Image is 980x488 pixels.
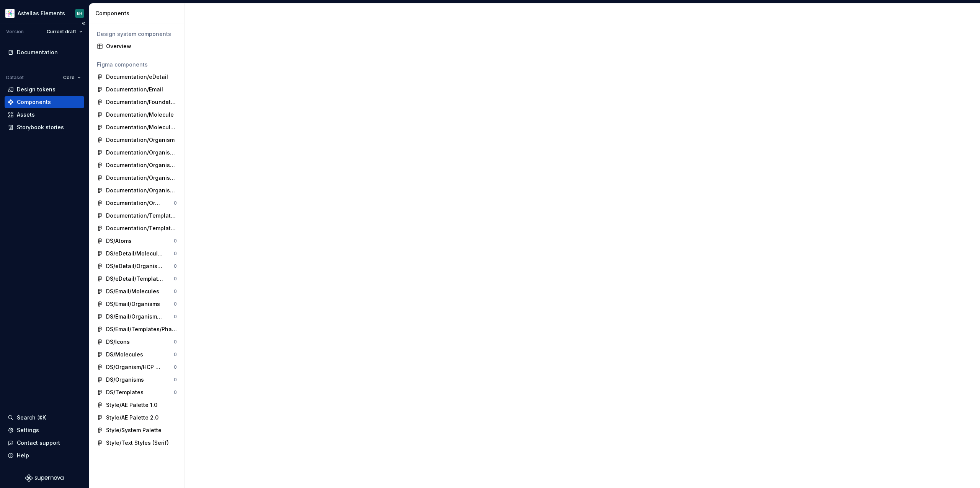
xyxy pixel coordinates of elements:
[63,75,75,81] span: Core
[17,86,56,93] div: Design tokens
[94,235,180,247] a: DS/Atoms0
[5,424,84,436] a: Settings
[94,222,180,234] a: Documentation/Template 3
[94,336,180,348] a: DS/Icons0
[94,172,180,184] a: Documentation/Organism 4
[95,10,181,17] div: Components
[5,437,84,449] button: Contact support
[106,363,163,371] div: DS/Organism/HCP Portal
[174,288,177,294] div: 0
[106,86,163,93] div: Documentation/Email
[94,260,180,272] a: DS/eDetail/Organisms0
[106,275,163,283] div: DS/eDetail/Templates
[94,311,180,323] a: DS/Email/Organisms Phase 20
[106,325,177,333] div: DS/Email/Templates/Phase 2
[17,414,46,421] div: Search ⌘K
[94,399,180,411] a: Style/AE Palette 1.0
[106,401,157,409] div: Style/AE Palette 1.0
[94,424,180,436] a: Style/System Palette
[174,238,177,244] div: 0
[97,30,177,38] div: Design system components
[106,351,143,358] div: DS/Molecules
[47,29,76,35] span: Current draft
[106,338,130,346] div: DS/Icons
[60,72,84,83] button: Core
[174,200,177,206] div: 0
[94,285,180,298] a: DS/Email/Molecules0
[94,210,180,222] a: Documentation/Template 2
[77,10,82,16] div: EH
[94,159,180,171] a: Documentation/Organism 3
[17,452,29,459] div: Help
[106,98,177,106] div: Documentation/Foundation
[5,96,84,108] a: Components
[94,386,180,399] a: DS/Templates0
[106,262,163,270] div: DS/eDetail/Organisms
[94,71,180,83] a: Documentation/eDetail
[17,111,35,119] div: Assets
[106,111,174,119] div: Documentation/Molecule
[5,46,84,59] a: Documentation
[94,121,180,133] a: Documentation/Molecule 2
[94,146,180,159] a: Documentation/Organism 2
[106,250,163,257] div: DS/eDetail/Molecules
[94,348,180,361] a: DS/Molecules0
[17,426,39,434] div: Settings
[94,361,180,373] a: DS/Organism/HCP Portal0
[17,98,51,106] div: Components
[106,42,177,50] div: Overview
[174,351,177,358] div: 0
[106,414,158,421] div: Style/AE Palette 2.0
[17,49,58,56] div: Documentation
[43,26,86,37] button: Current draft
[5,83,84,96] a: Design tokens
[25,474,64,482] svg: Supernova Logo
[106,187,177,194] div: Documentation/Organism 5
[174,389,177,395] div: 0
[94,412,180,424] a: Style/AE Palette 2.0
[94,273,180,285] a: DS/eDetail/Templates0
[106,300,160,308] div: DS/Email/Organisms
[106,73,168,81] div: Documentation/eDetail
[174,377,177,383] div: 0
[6,75,24,81] div: Dataset
[17,439,60,447] div: Contact support
[94,134,180,146] a: Documentation/Organism
[2,5,87,21] button: Astellas ElementsEH
[106,237,132,245] div: DS/Atoms
[94,96,180,108] a: Documentation/Foundation
[97,61,177,68] div: Figma components
[94,40,180,52] a: Overview
[106,174,177,182] div: Documentation/Organism 4
[174,301,177,307] div: 0
[106,224,177,232] div: Documentation/Template 3
[174,339,177,345] div: 0
[106,124,177,131] div: Documentation/Molecule 2
[94,374,180,386] a: DS/Organisms0
[6,29,24,35] div: Version
[5,9,15,18] img: b2369ad3-f38c-46c1-b2a2-f2452fdbdcd2.png
[5,412,84,424] button: Search ⌘K
[17,124,64,131] div: Storybook stories
[94,83,180,96] a: Documentation/Email
[5,109,84,121] a: Assets
[106,313,163,320] div: DS/Email/Organisms Phase 2
[5,121,84,133] a: Storybook stories
[78,18,89,29] button: Collapse sidebar
[106,136,175,144] div: Documentation/Organism
[174,314,177,320] div: 0
[94,197,180,209] a: Documentation/Organism/HCP Portal0
[94,247,180,260] a: DS/eDetail/Molecules0
[106,288,159,295] div: DS/Email/Molecules
[174,263,177,269] div: 0
[94,323,180,335] a: DS/Email/Templates/Phase 2
[174,251,177,257] div: 0
[106,149,177,156] div: Documentation/Organism 2
[106,199,163,207] div: Documentation/Organism/HCP Portal
[106,439,169,447] div: Style/Text Styles (Serif)
[94,437,180,449] a: Style/Text Styles (Serif)
[5,449,84,462] button: Help
[94,184,180,197] a: Documentation/Organism 5
[94,109,180,121] a: Documentation/Molecule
